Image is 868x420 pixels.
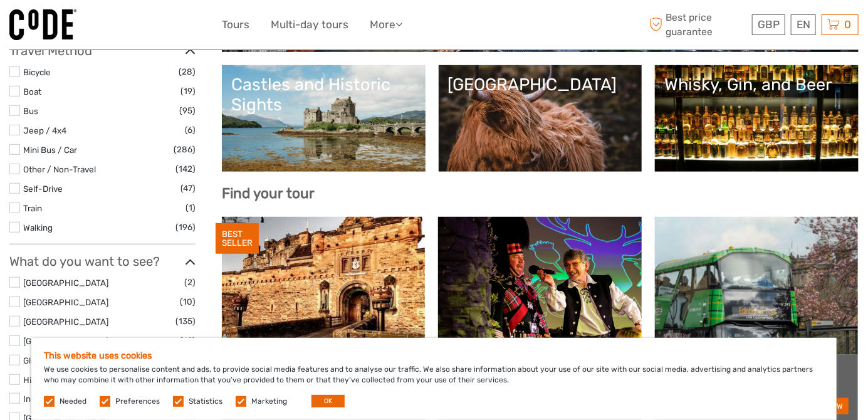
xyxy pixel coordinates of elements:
[44,350,824,361] h5: This website uses cookies
[60,396,86,407] label: Needed
[175,314,196,328] span: (135)
[115,396,160,407] label: Preferences
[448,75,633,162] a: [GEOGRAPHIC_DATA]
[251,396,287,407] label: Marketing
[179,65,196,79] span: (28)
[23,67,51,77] a: Bicycle
[758,18,780,31] span: GBP
[180,333,196,348] span: (45)
[23,317,108,327] a: [GEOGRAPHIC_DATA]
[23,375,62,385] a: Highlands
[222,16,249,34] a: Tours
[231,75,416,162] a: Castles and Historic Sights
[23,145,77,155] a: Mini Bus / Car
[231,75,416,115] div: Castles and Historic Sights
[370,16,402,34] a: More
[23,184,63,194] a: Self-Drive
[9,254,196,269] h3: What do you want to see?
[222,185,315,202] b: Find your tour
[23,106,38,116] a: Bus
[184,275,196,290] span: (2)
[23,125,66,135] a: Jeep / 4x4
[9,43,196,58] h3: Travel Method
[23,223,53,233] a: Walking
[180,295,196,309] span: (10)
[144,19,159,34] button: Open LiveChat chat widget
[23,278,108,288] a: [GEOGRAPHIC_DATA]
[175,162,196,176] span: (142)
[9,9,76,40] img: 995-992541c5-5571-4164-a9a0-74697b48da7f_logo_small.jpg
[174,142,196,157] span: (286)
[448,75,633,95] div: [GEOGRAPHIC_DATA]
[664,75,849,95] div: Whisky, Gin, and Beer
[180,181,196,196] span: (47)
[646,11,749,38] span: Best price guarantee
[180,84,196,98] span: (19)
[23,203,42,213] a: Train
[186,201,196,215] span: (1)
[23,394,62,404] a: Inverness
[18,22,142,32] p: We're away right now. Please check back later!
[23,336,108,346] a: [GEOGRAPHIC_DATA]
[23,297,108,307] a: [GEOGRAPHIC_DATA]
[179,103,196,118] span: (95)
[664,75,849,162] a: Whisky, Gin, and Beer
[216,223,259,255] div: BEST SELLER
[791,14,816,35] div: EN
[23,87,41,97] a: Boat
[311,395,345,407] button: OK
[23,355,55,365] a: Glencoe
[23,164,96,174] a: Other / Non-Travel
[31,338,837,420] div: We use cookies to personalise content and ads, to provide social media features and to analyse ou...
[271,16,348,34] a: Multi-day tours
[185,123,196,137] span: (6)
[189,396,222,407] label: Statistics
[175,220,196,234] span: (196)
[842,18,853,31] span: 0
